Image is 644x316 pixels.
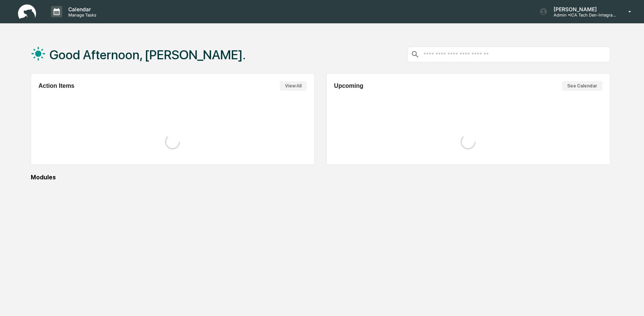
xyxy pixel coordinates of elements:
[548,12,617,18] p: Admin • ICA Tech Den-Integrated Compliance Advisors
[334,83,363,89] h2: Upcoming
[18,5,36,19] img: logo
[31,174,610,181] div: Modules
[548,6,617,12] p: [PERSON_NAME]
[62,12,100,18] p: Manage Tasks
[280,81,307,91] button: View All
[562,81,602,91] button: See Calendar
[62,6,100,12] p: Calendar
[39,83,75,89] h2: Action Items
[50,47,246,62] h1: Good Afternoon, [PERSON_NAME].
